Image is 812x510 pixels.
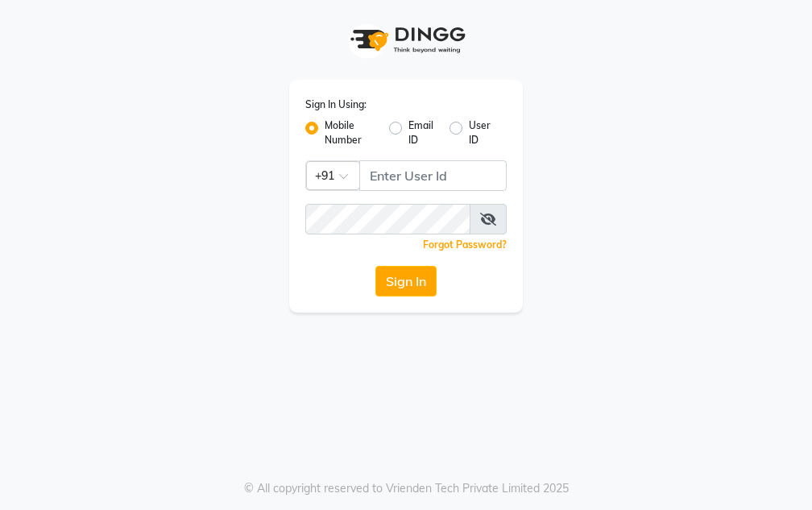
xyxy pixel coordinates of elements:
[325,118,376,147] label: Mobile Number
[375,266,437,296] button: Sign In
[342,16,470,64] img: logo1.svg
[469,118,494,147] label: User ID
[408,118,436,147] label: Email ID
[305,204,470,234] input: Username
[305,97,367,112] label: Sign In Using:
[359,160,507,191] input: Username
[423,238,507,251] a: Forgot Password?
